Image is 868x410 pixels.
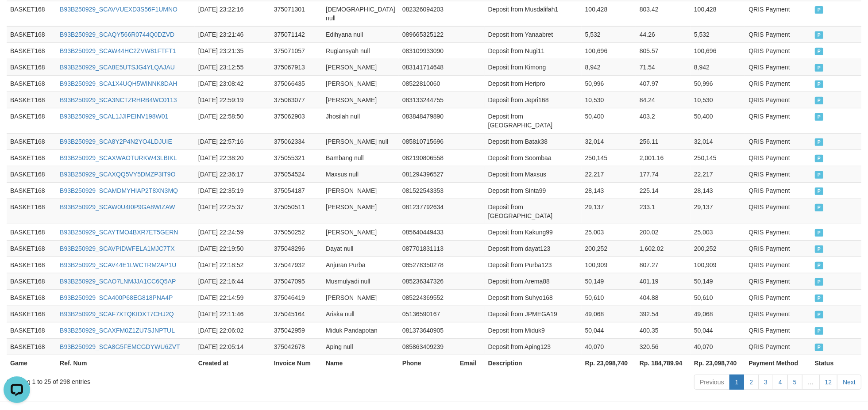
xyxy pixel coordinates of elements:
td: 44.26 [636,26,691,42]
td: Deposit from [GEOGRAPHIC_DATA] [485,108,582,133]
td: BASKET168 [7,59,56,75]
td: Deposit from Nugi11 [485,42,582,59]
td: BASKET168 [7,133,56,149]
span: PAID [815,171,824,179]
a: B93B250929_SCAO7LNMJJA1CC6Q5AP [60,278,176,285]
td: Ariska null [322,306,399,322]
td: Bambang null [322,149,399,166]
td: Deposit from Purba123 [485,257,582,273]
th: Name [322,355,399,371]
td: 50,400 [691,108,745,133]
th: Description [485,355,582,371]
td: 083141714648 [399,59,456,75]
a: 3 [758,375,773,390]
td: 085224369552 [399,289,456,306]
th: Ref. Num [56,355,195,371]
td: 081522543353 [399,182,456,199]
td: 10,530 [582,92,636,108]
td: [DATE] 23:08:42 [195,75,270,92]
a: 1 [729,375,745,390]
td: 400.35 [636,322,691,338]
a: B93B250929_SCAMDMYHIAP2T8XN3MQ [60,187,178,194]
td: 375067913 [270,59,322,75]
td: QRIS Payment [745,273,811,289]
td: [DATE] 23:12:55 [195,59,270,75]
td: Deposit from Heripro [485,75,582,92]
td: Deposit from Musdalifah1 [485,1,582,26]
td: 082326094203 [399,1,456,26]
td: 407.97 [636,75,691,92]
td: 50,610 [691,289,745,306]
th: Email [456,355,484,371]
span: PAID [815,138,824,146]
td: 200,252 [582,240,636,257]
td: 40,070 [582,338,636,355]
a: B93B250929_SCA8E5UTSJG4YLQAJAU [60,64,175,71]
td: 375054524 [270,166,322,182]
td: BASKET168 [7,306,56,322]
span: PAID [815,311,824,318]
td: 50,044 [582,322,636,338]
span: PAID [815,64,824,72]
td: 375046419 [270,289,322,306]
span: PAID [815,229,824,237]
span: PAID [815,327,824,335]
td: 50,149 [582,273,636,289]
td: Deposit from Sinta99 [485,182,582,199]
th: Game [7,355,56,371]
td: BASKET168 [7,322,56,338]
td: Rugiansyah null [322,42,399,59]
td: [DATE] 22:24:59 [195,224,270,240]
td: BASKET168 [7,1,56,26]
span: PAID [815,204,824,211]
td: QRIS Payment [745,26,811,42]
td: 29,137 [582,199,636,224]
td: 200.02 [636,224,691,240]
td: 085810715696 [399,133,456,149]
a: Next [837,375,861,390]
td: 085863409239 [399,338,456,355]
a: B93B250929_SCA8Y2P4N2YO4LDJUIE [60,138,172,145]
td: QRIS Payment [745,289,811,306]
td: 28,143 [691,182,745,199]
a: B93B250929_SCAV44E1LWCTRM2AP1U [60,261,176,268]
span: PAID [815,344,824,351]
td: 10,530 [691,92,745,108]
a: B93B250929_SCA8G5FEMCGDYWU6ZVT [60,343,180,350]
td: QRIS Payment [745,1,811,26]
td: Deposit from Kakung99 [485,224,582,240]
td: [DATE] 22:58:50 [195,108,270,133]
td: 50,149 [691,273,745,289]
span: PAID [815,97,824,104]
td: 1,602.02 [636,240,691,257]
td: 32,014 [582,133,636,149]
td: BASKET168 [7,166,56,182]
td: Deposit from Batak38 [485,133,582,149]
td: [DATE] 22:36:17 [195,166,270,182]
a: B93B250929_SCAXWAOTURKW43LBIKL [60,154,177,161]
td: Maxsus null [322,166,399,182]
td: 100,428 [691,1,745,26]
th: Invoice Num [270,355,322,371]
td: 375063077 [270,92,322,108]
td: QRIS Payment [745,59,811,75]
td: [PERSON_NAME] [322,92,399,108]
td: [DATE] 22:57:16 [195,133,270,149]
td: QRIS Payment [745,240,811,257]
td: [PERSON_NAME] null [322,133,399,149]
td: BASKET168 [7,108,56,133]
td: 089665325122 [399,26,456,42]
td: BASKET168 [7,26,56,42]
td: 081237792634 [399,199,456,224]
a: B93B250929_SCA3NCTZRHRB4WC0113 [60,96,177,103]
a: B93B250929_SCAF7XTQKIDXT7CHJ2Q [60,310,174,318]
a: B93B250929_SCAW44HC2ZVW81FTFT1 [60,47,176,54]
td: [PERSON_NAME] [322,75,399,92]
td: BASKET168 [7,182,56,199]
td: 375062334 [270,133,322,149]
td: 375066435 [270,75,322,92]
td: 71.54 [636,59,691,75]
td: 8,942 [582,59,636,75]
td: BASKET168 [7,240,56,257]
td: [DATE] 22:18:52 [195,257,270,273]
